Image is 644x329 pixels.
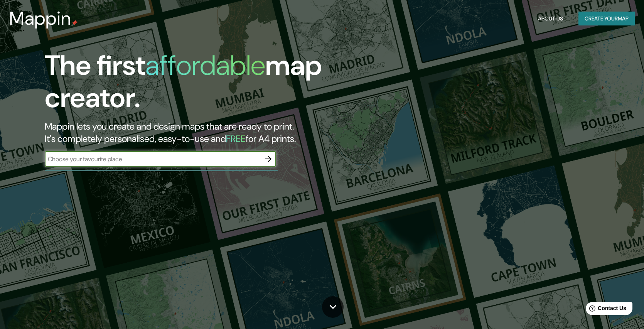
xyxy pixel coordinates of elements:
[575,299,636,321] iframe: Help widget launcher
[145,47,265,83] h1: affordable
[578,12,635,26] button: Create yourmap
[226,133,246,145] h5: FREE
[45,49,367,120] h1: The first map creator.
[45,120,367,145] h2: Mappin lets you create and design maps that are ready to print. It's completely personalised, eas...
[45,155,261,164] input: Choose your favourite place
[535,12,566,26] button: About Us
[9,8,71,29] h3: Mappin
[71,20,78,26] img: mappin-pin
